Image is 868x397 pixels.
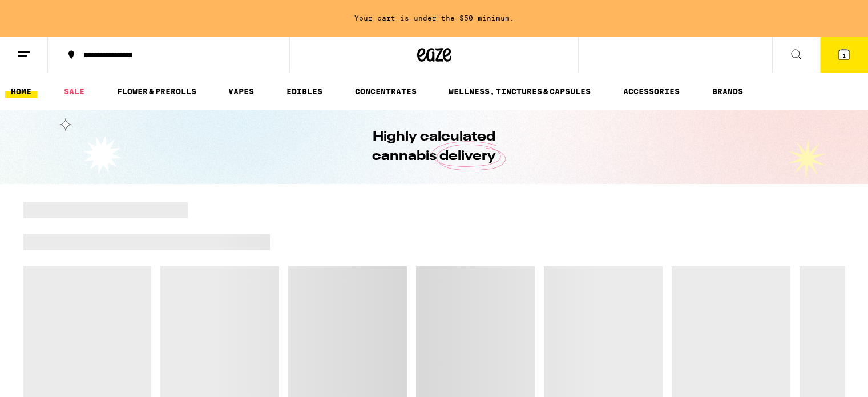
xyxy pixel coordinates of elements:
a: FLOWER & PREROLLS [111,85,202,98]
a: EDIBLES [281,85,328,98]
button: 1 [820,37,868,73]
a: SALE [58,85,90,98]
a: CONCENTRATES [349,85,422,98]
a: BRANDS [706,85,749,98]
a: ACCESSORIES [617,85,685,98]
span: 1 [842,52,846,59]
a: WELLNESS, TINCTURES & CAPSULES [443,85,596,98]
h1: Highly calculated cannabis delivery [340,127,528,166]
a: HOME [5,85,37,98]
a: VAPES [223,85,260,98]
